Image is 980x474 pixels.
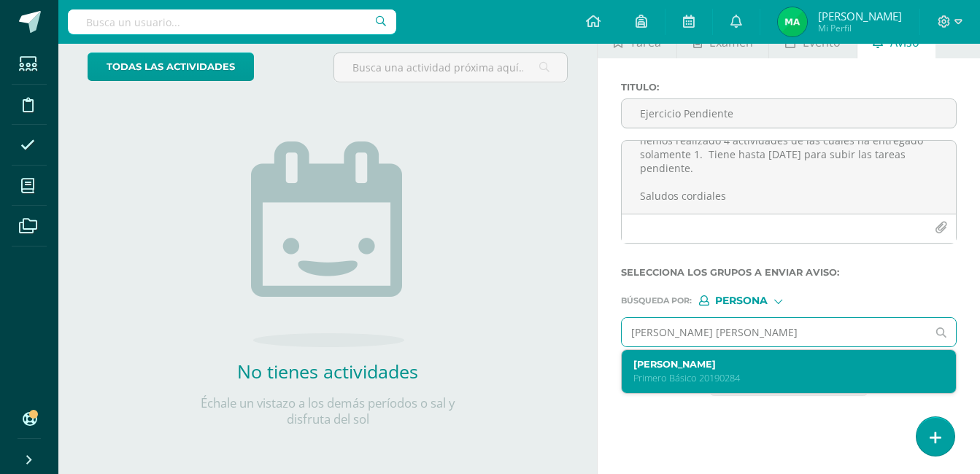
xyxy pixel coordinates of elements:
input: Titulo [622,99,956,128]
a: Tarea [598,23,676,58]
label: Selecciona los grupos a enviar aviso : [621,267,957,278]
textarea: Buen día: Estimado padre de familia el día [PERSON_NAME][DATE] el estudiante [PERSON_NAME] no ent... [622,141,956,214]
label: Titulo : [621,82,957,93]
a: Evento [769,23,856,58]
h2: No tienes actividades [182,359,474,384]
a: Aviso [857,23,935,58]
span: Persona [715,297,768,305]
p: Échale un vistazo a los demás períodos o sal y disfruta del sol [182,395,474,427]
img: 05f3b83f3a33b31b9838db5ae9964073.png [778,7,807,36]
input: Ej. Mario Galindo [622,318,927,346]
label: [PERSON_NAME] [633,359,931,370]
a: todas las Actividades [88,53,254,81]
div: [object Object] [699,295,809,306]
p: Primero Básico 20190284 [633,372,931,384]
input: Busca una actividad próxima aquí... [334,53,567,82]
img: no_activities.png [251,141,404,347]
span: [PERSON_NAME] [818,9,902,23]
span: Mi Perfil [818,22,902,34]
span: Búsqueda por : [621,297,692,305]
input: Busca un usuario... [68,9,396,34]
a: Examen [677,23,768,58]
